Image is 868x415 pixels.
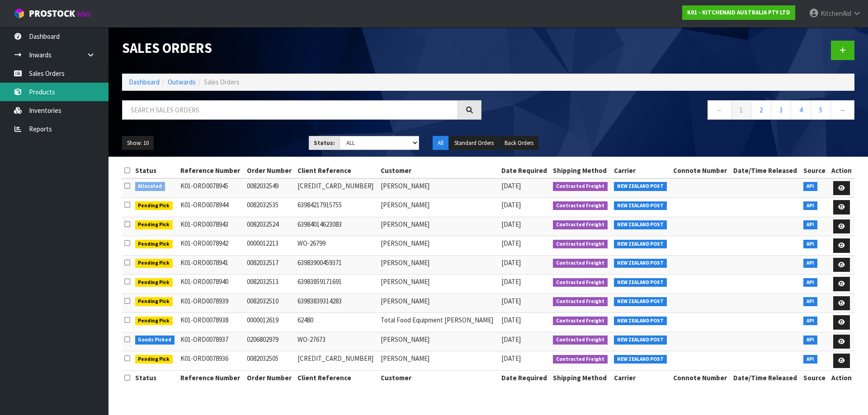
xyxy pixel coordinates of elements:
span: API [803,317,817,326]
span: Pending Pick [135,220,173,229]
span: Pending Pick [135,259,173,268]
th: Source [801,370,829,385]
td: 0082032535 [245,198,295,217]
button: Show: 10 [122,136,154,150]
span: Allocated [135,182,165,191]
span: NEW ZEALAND POST [614,336,667,345]
span: [DATE] [501,335,521,344]
span: Goods Picked [135,336,175,345]
span: [DATE] [501,182,521,190]
span: API [803,182,817,191]
td: K01-ORD0078943 [178,217,244,236]
a: 1 [731,100,751,120]
td: K01-ORD0078942 [178,236,244,256]
a: 5 [811,100,831,120]
th: Connote Number [671,163,731,178]
span: NEW ZEALAND POST [614,355,667,364]
span: Pending Pick [135,201,173,210]
td: 0000012619 [245,313,295,332]
td: K01-ORD0078937 [178,332,244,351]
th: Client Reference [295,163,378,178]
td: [PERSON_NAME] [378,217,499,236]
h1: Sales Orders [122,41,481,56]
td: 63983859171691 [295,275,378,294]
td: 63984014623083 [295,217,378,236]
span: Pending Pick [135,278,173,287]
td: 0082032524 [245,217,295,236]
input: Search sales orders [122,100,458,120]
th: Shipping Method [551,370,612,385]
span: [DATE] [501,258,521,267]
td: [PERSON_NAME] [378,236,499,256]
td: WO-26799 [295,236,378,256]
span: Sales Orders [204,78,240,86]
span: NEW ZEALAND POST [614,297,667,306]
span: Contracted Freight [553,182,608,191]
td: 0082032549 [245,178,295,198]
span: [DATE] [501,297,521,305]
span: NEW ZEALAND POST [614,201,667,210]
th: Date/Time Released [731,163,802,178]
th: Source [801,163,829,178]
td: K01-ORD0078940 [178,275,244,294]
td: [PERSON_NAME] [378,332,499,351]
span: API [803,259,817,268]
td: [PERSON_NAME] [378,178,499,198]
span: Contracted Freight [553,240,608,249]
th: Client Reference [295,370,378,385]
span: API [803,297,817,306]
td: K01-ORD0078938 [178,313,244,332]
th: Order Number [245,370,295,385]
td: 0206802979 [245,332,295,351]
a: ← [708,100,731,120]
td: 63983900459371 [295,255,378,275]
span: NEW ZEALAND POST [614,220,667,229]
span: Contracted Freight [553,220,608,229]
td: K01-ORD0078939 [178,294,244,313]
span: API [803,220,817,229]
button: All [433,136,448,150]
span: Contracted Freight [553,259,608,268]
span: ProStock [29,8,75,19]
th: Shipping Method [551,163,612,178]
span: [DATE] [501,277,521,286]
th: Status [133,370,179,385]
td: K01-ORD0078936 [178,351,244,371]
strong: Status: [314,139,335,147]
span: API [803,336,817,345]
a: Outwards [168,78,196,86]
td: [PERSON_NAME] [378,351,499,371]
a: → [830,100,854,120]
td: 63984217915755 [295,198,378,217]
span: API [803,278,817,287]
span: NEW ZEALAND POST [614,240,667,249]
td: Total Food Equipment [PERSON_NAME] [378,313,499,332]
a: 3 [771,100,791,120]
span: Contracted Freight [553,201,608,210]
td: 0082032513 [245,275,295,294]
th: Connote Number [671,370,731,385]
td: 62480 [295,313,378,332]
button: Back Orders [500,136,538,150]
td: 63983839314283 [295,294,378,313]
span: API [803,240,817,249]
span: API [803,201,817,210]
td: 0082032505 [245,351,295,371]
button: Standard Orders [449,136,499,150]
td: [PERSON_NAME] [378,275,499,294]
span: KitchenAid [821,9,851,18]
span: Pending Pick [135,355,173,364]
span: NEW ZEALAND POST [614,317,667,326]
span: Contracted Freight [553,278,608,287]
td: [CREDIT_CARD_NUMBER] [295,178,378,198]
th: Status [133,163,179,178]
span: [DATE] [501,220,521,228]
a: 2 [751,100,771,120]
td: 0082032510 [245,294,295,313]
th: Reference Number [178,163,244,178]
td: K01-ORD0078941 [178,255,244,275]
span: [DATE] [501,316,521,324]
span: NEW ZEALAND POST [614,259,667,268]
span: Pending Pick [135,240,173,249]
th: Carrier [612,163,670,178]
